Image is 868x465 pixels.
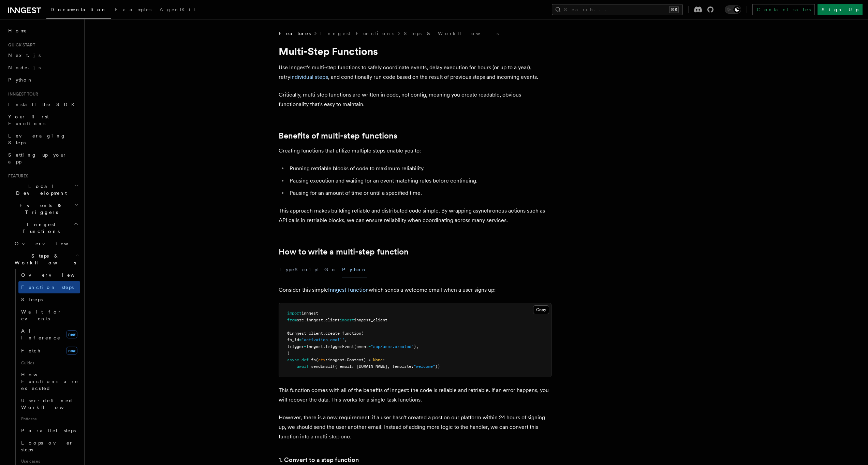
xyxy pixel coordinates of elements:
span: Next.js [8,53,41,58]
span: @inngest_client [287,331,323,336]
span: Features [279,30,311,37]
a: Leveraging Steps [5,130,80,149]
a: AgentKit [156,2,200,18]
kbd: ⌘K [669,6,679,13]
span: , [344,337,347,342]
span: Fetch [21,348,41,353]
span: Quick start [5,42,35,48]
span: . [323,318,325,322]
span: ), [414,344,418,349]
span: new [66,330,77,338]
a: Parallel steps [18,424,80,437]
span: Documentation [50,7,107,12]
span: None [373,358,383,362]
p: Critically, multi-step functions are written in code, not config, meaning you create readable, ob... [279,90,551,109]
a: individual steps [290,74,328,80]
a: Python [5,74,80,86]
a: AI Inferencenew [18,325,80,344]
span: "activation-email" [301,337,344,342]
span: inngest [306,318,323,322]
a: Next.js [5,49,80,61]
a: 1. Convert to a step function [279,455,359,465]
span: async [287,358,299,362]
span: = [304,344,306,349]
span: : [325,358,328,362]
p: Consider this simple which sends a welcome email when a user signs up: [279,285,551,295]
span: from [287,318,297,322]
a: Overview [18,269,80,281]
span: inngest [301,311,318,316]
span: ( [316,358,318,362]
span: Overview [15,241,85,246]
button: Toggle dark mode [725,5,741,14]
a: Inngest Functions [320,30,394,37]
span: Features [5,173,28,179]
button: Search...⌘K [552,4,683,15]
a: User-defined Workflows [18,394,80,413]
span: Sleeps [21,297,43,302]
span: ( [361,331,364,336]
span: . [304,318,306,322]
span: How Functions are executed [21,372,78,391]
span: await [297,364,309,369]
span: Leveraging Steps [8,133,66,145]
span: ctx [318,358,325,362]
span: def [301,358,309,362]
button: Go [324,262,337,277]
a: Function steps [18,281,80,293]
span: Parallel steps [21,428,76,433]
a: Steps & Workflows [404,30,499,37]
span: Node.js [8,65,41,70]
span: Guides [18,358,80,368]
span: -> [366,358,371,362]
a: Benefits of multi-step functions [279,131,397,141]
span: Home [8,27,27,34]
span: . [323,331,325,336]
span: create_function [325,331,361,336]
a: Contact sales [752,4,815,15]
span: Examples [115,7,151,12]
a: Inngest function [328,287,369,293]
li: Pausing for an amount of time or until a specified time. [288,188,551,198]
span: Your first Functions [8,114,49,126]
a: Documentation [46,2,111,19]
span: Function steps [21,285,74,290]
p: Creating functions that utilize multiple steps enable you to: [279,146,551,156]
span: Events & Triggers [5,202,74,216]
span: fn_id [287,337,299,342]
span: Local Development [5,183,74,197]
span: User-defined Workflows [21,398,83,410]
button: Inngest Functions [5,218,80,237]
span: Loops over steps [21,440,73,452]
span: (event [354,344,368,349]
p: However, there is a new requirement: if a user hasn't created a post on our platform within 24 ho... [279,413,551,441]
span: Wait for events [21,309,62,321]
span: Setting up your app [8,152,67,164]
button: Copy [533,305,549,314]
span: Steps & Workflows [12,252,76,266]
span: src [297,318,304,322]
li: Pausing execution and waiting for an event matching rules before continuing. [288,176,551,186]
span: AI Inference [21,328,61,340]
span: import [340,318,354,322]
span: import [287,311,301,316]
li: Running retriable blocks of code to maximum reliability. [288,164,551,173]
span: ({ email: [DOMAIN_NAME], template: [333,364,414,369]
a: Wait for events [18,306,80,325]
a: Overview [12,237,80,250]
span: = [368,344,371,349]
span: ) [287,351,290,355]
span: Inngest Functions [5,221,74,235]
button: TypeScript [279,262,319,277]
span: Inngest tour [5,91,38,97]
span: inngest_client [354,318,387,322]
span: AgentKit [160,7,196,12]
p: This approach makes building reliable and distributed code simple. By wrapping asynchronous actio... [279,206,551,225]
span: = [299,337,301,342]
p: Use Inngest's multi-step functions to safely coordinate events, delay execution for hours (or up ... [279,63,551,82]
p: This function comes with all of the benefits of Inngest: the code is reliable and retriable. If a... [279,386,551,405]
h1: Multi-Step Functions [279,45,551,57]
button: Events & Triggers [5,199,80,218]
a: Home [5,25,80,37]
span: Overview [21,272,91,278]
